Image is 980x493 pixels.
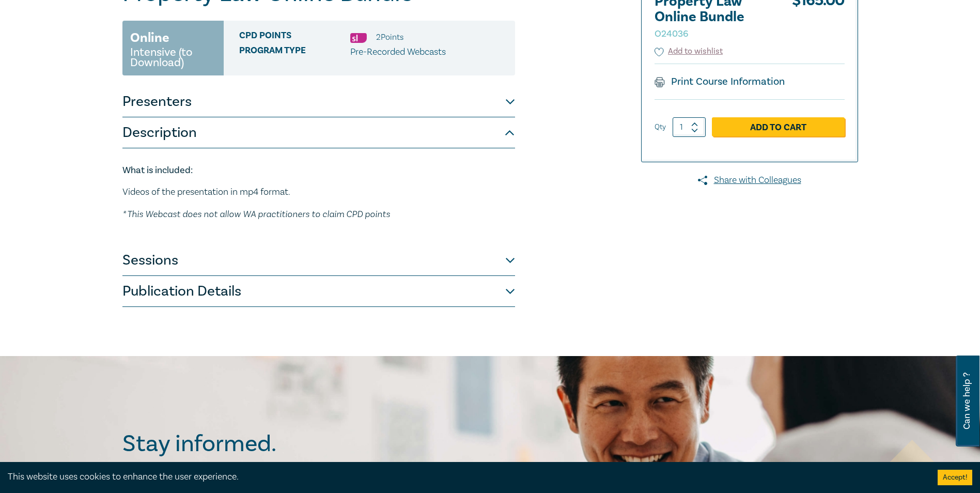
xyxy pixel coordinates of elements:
[8,470,922,484] div: This website uses cookies to enhance the user experience.
[655,28,688,40] small: O24036
[130,47,216,68] small: Intensive (to Download)
[641,174,858,187] a: Share with Colleagues
[712,117,845,137] a: Add to Cart
[655,121,666,133] label: Qty
[122,186,515,199] p: Videos of the presentation in mp4 format.
[962,362,972,440] span: Can we help ?
[122,430,366,457] h2: Stay informed.
[122,208,390,219] em: * This Webcast does not allow WA practitioners to claim CPD points
[350,45,446,59] p: Pre-Recorded Webcasts
[130,28,169,47] h3: Online
[376,30,403,44] li: 2 Point s
[122,117,515,148] button: Description
[239,45,350,59] span: Program type
[673,117,706,137] input: 1
[655,45,723,57] button: Add to wishlist
[122,164,193,176] strong: What is included:
[938,470,972,485] button: Accept cookies
[655,75,785,88] a: Print Course Information
[122,86,515,117] button: Presenters
[122,276,515,307] button: Publication Details
[350,33,367,43] img: Substantive Law
[122,245,515,276] button: Sessions
[239,30,350,44] span: CPD Points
